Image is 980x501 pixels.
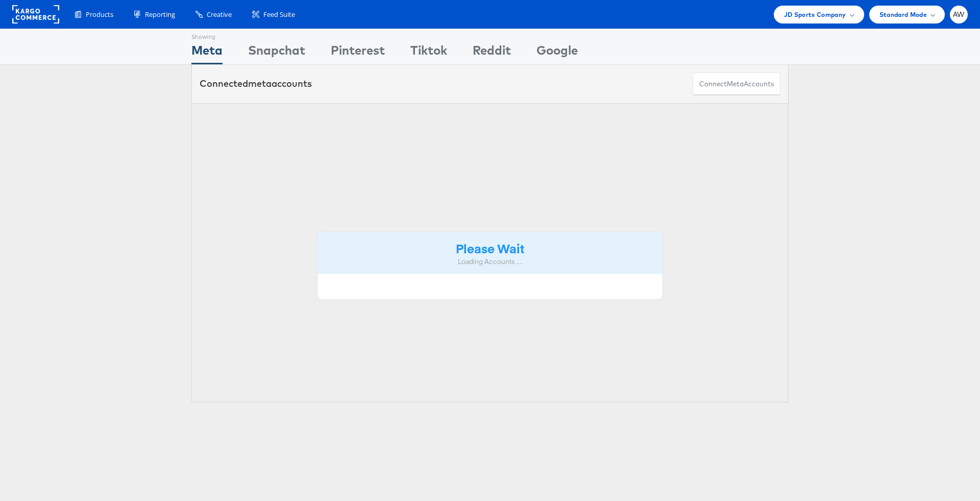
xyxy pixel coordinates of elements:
[191,41,223,64] div: Meta
[410,41,447,64] div: Tiktok
[784,9,846,20] span: JD Sports Company
[693,73,780,96] button: ConnectmetaAccounts
[879,9,927,20] span: Standard Mode
[263,10,295,19] span: Feed Suite
[248,78,272,89] span: meta
[456,240,524,256] strong: Please Wait
[331,41,385,64] div: Pinterest
[207,10,232,19] span: Creative
[200,77,312,90] div: Connected accounts
[953,11,965,18] span: AW
[86,10,113,19] span: Products
[727,79,744,89] span: meta
[191,29,223,41] div: Showing
[325,257,655,267] div: Loading Accounts ....
[473,41,511,64] div: Reddit
[248,41,305,64] div: Snapchat
[536,41,578,64] div: Google
[145,10,175,19] span: Reporting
